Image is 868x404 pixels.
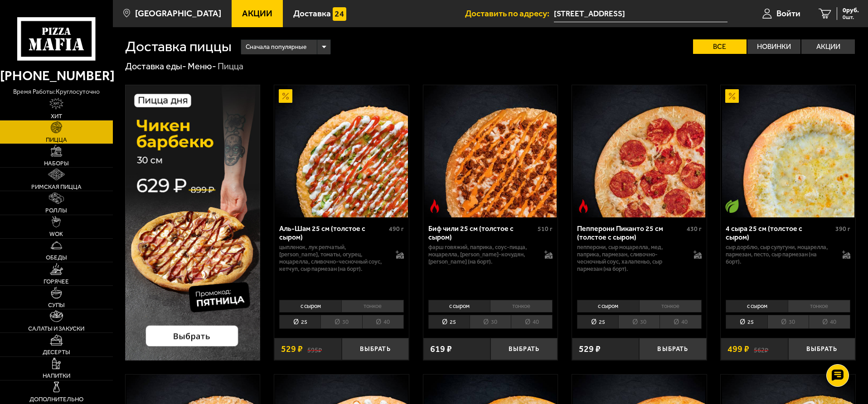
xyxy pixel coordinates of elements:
div: Аль-Шам 25 см (толстое с сыром) [279,224,387,241]
span: 499 ₽ [727,345,749,354]
p: цыпленок, лук репчатый, [PERSON_NAME], томаты, огурец, моцарелла, сливочно-чесночный соус, кетчуп... [279,244,387,273]
li: 40 [659,315,701,329]
a: Доставка еды- [125,61,186,72]
span: Акции [242,9,272,18]
div: 4 сыра 25 см (толстое с сыром) [726,224,833,241]
li: тонкое [788,300,850,313]
span: Римская пицца [31,184,82,190]
li: 25 [577,315,618,329]
li: 30 [470,315,511,329]
span: 390 г [835,225,850,233]
span: 490 г [389,225,404,233]
s: 562 ₽ [754,345,768,354]
span: Обеды [46,255,67,260]
button: Выбрать [639,338,706,360]
li: тонкое [341,300,404,313]
div: Пицца [218,61,243,72]
img: Острое блюдо [577,199,590,213]
span: [GEOGRAPHIC_DATA] [135,9,221,18]
li: 25 [726,315,767,329]
span: 0 руб. [843,7,859,14]
img: Акционный [725,89,739,103]
button: Выбрать [490,338,558,360]
p: пепперони, сыр Моцарелла, мед, паприка, пармезан, сливочно-чесночный соус, халапеньо, сыр пармеза... [577,244,684,273]
div: Биф чили 25 см (толстое с сыром) [428,224,536,241]
span: Напитки [43,373,70,379]
span: Роллы [45,207,67,213]
span: 619 ₽ [430,345,452,354]
a: Острое блюдоБиф чили 25 см (толстое с сыром) [423,85,558,217]
li: 40 [511,315,553,329]
label: Акции [801,39,855,54]
a: Острое блюдоПепперони Пиканто 25 см (толстое с сыром) [572,85,707,217]
label: Все [693,39,747,54]
li: 25 [279,315,320,329]
s: 595 ₽ [307,345,322,354]
li: с сыром [279,300,341,313]
img: 4 сыра 25 см (толстое с сыром) [722,85,854,217]
li: 30 [618,315,659,329]
a: АкционныйАль-Шам 25 см (толстое с сыром) [274,85,409,217]
li: с сыром [428,300,490,313]
span: 0 шт. [843,14,859,20]
span: Дополнительно [29,396,83,402]
span: Десерты [43,349,70,355]
span: Супы [48,302,65,308]
span: Салаты и закуски [28,326,84,332]
input: Ваш адрес доставки [554,5,727,22]
h1: Доставка пиццы [125,39,232,54]
p: фарш говяжий, паприка, соус-пицца, моцарелла, [PERSON_NAME]-кочудян, [PERSON_NAME] (на борт). [428,244,536,265]
li: 30 [767,315,809,329]
img: Пепперони Пиканто 25 см (толстое с сыром) [573,85,705,217]
button: Выбрать [788,338,855,360]
li: с сыром [726,300,788,313]
span: WOK [49,231,63,237]
span: Доставка [293,9,331,18]
span: 510 г [538,225,553,233]
p: сыр дорблю, сыр сулугуни, моцарелла, пармезан, песто, сыр пармезан (на борт). [726,244,833,265]
span: 529 ₽ [281,345,303,354]
li: 40 [362,315,404,329]
li: 40 [809,315,850,329]
img: Аль-Шам 25 см (толстое с сыром) [275,85,407,217]
span: Доставить по адресу: [465,9,554,18]
a: Меню- [188,61,216,72]
button: Выбрать [342,338,409,360]
li: 30 [320,315,362,329]
div: Пепперони Пиканто 25 см (толстое с сыром) [577,224,684,241]
li: 25 [428,315,470,329]
a: АкционныйВегетарианское блюдо4 сыра 25 см (толстое с сыром) [721,85,855,217]
span: Хит [51,113,62,119]
img: 15daf4d41897b9f0e9f617042186c801.svg [333,7,346,21]
img: Вегетарианское блюдо [725,199,739,213]
span: Войти [776,9,800,18]
li: тонкое [490,300,553,313]
span: Пицца [46,137,67,143]
span: Горячее [44,279,69,284]
li: с сыром [577,300,639,313]
img: Акционный [279,89,292,103]
label: Новинки [747,39,801,54]
span: 529 ₽ [579,345,601,354]
img: Острое блюдо [428,199,441,213]
img: Биф чили 25 см (толстое с сыром) [424,85,557,217]
span: Сначала популярные [246,38,306,56]
span: Наборы [44,160,69,166]
li: тонкое [639,300,702,313]
span: 430 г [687,225,702,233]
